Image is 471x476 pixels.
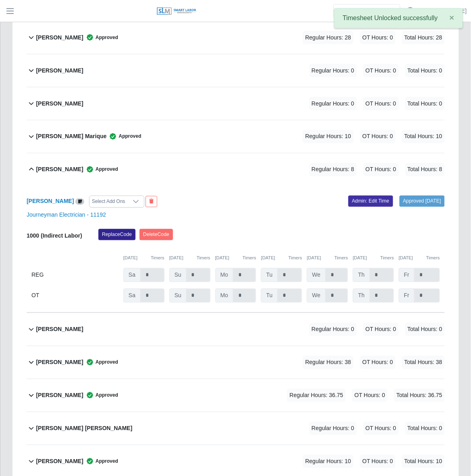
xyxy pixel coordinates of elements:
span: Total Hours: 36.75 [394,389,445,402]
span: Approved [83,391,118,399]
b: [PERSON_NAME] [36,66,83,75]
b: [PERSON_NAME] [36,325,83,334]
span: Total Hours: 10 [402,130,445,143]
button: [PERSON_NAME] Approved Regular Hours: 8 OT Hours: 0 Total Hours: 8 [27,153,445,186]
a: [PERSON_NAME] [27,198,74,205]
div: [DATE] [307,255,348,262]
span: Total Hours: 38 [402,356,445,369]
img: SLM Logo [156,7,197,16]
button: [PERSON_NAME] [PERSON_NAME] Regular Hours: 0 OT Hours: 0 Total Hours: 0 [27,412,445,445]
button: [PERSON_NAME] Regular Hours: 0 OT Hours: 0 Total Hours: 0 [27,54,445,87]
button: DeleteCode [140,229,173,240]
div: [DATE] [123,255,165,262]
div: REG [31,268,119,282]
b: [PERSON_NAME] [36,99,83,108]
input: Search [333,4,400,18]
button: Timers [243,255,256,262]
button: [PERSON_NAME] Marique Approved Regular Hours: 10 OT Hours: 0 Total Hours: 10 [27,120,445,153]
b: [PERSON_NAME] [PERSON_NAME] [36,424,132,433]
div: [DATE] [399,255,440,262]
button: [PERSON_NAME] Regular Hours: 0 OT Hours: 0 Total Hours: 0 [27,87,445,120]
span: OT Hours: 0 [363,97,399,110]
b: 1000 (Indirect Labor) [27,233,82,239]
span: Tu [261,289,278,303]
span: Approved [83,33,118,41]
span: Total Hours: 0 [405,422,445,435]
span: Fr [399,268,415,282]
button: [PERSON_NAME] Approved Regular Hours: 36.75 OT Hours: 0 Total Hours: 36.75 [27,379,445,412]
span: Su [169,268,187,282]
span: Regular Hours: 0 [309,422,357,435]
span: Total Hours: 10 [402,455,445,468]
span: Regular Hours: 0 [309,64,357,77]
span: Approved [83,358,118,366]
a: Admin: Edit Time [348,196,393,207]
span: Total Hours: 0 [405,64,445,77]
a: View/Edit Notes [75,198,84,205]
b: [PERSON_NAME] [36,391,83,400]
div: [DATE] [261,255,302,262]
div: Timesheet Unlocked successfully [334,8,463,28]
span: Tu [261,268,278,282]
div: [DATE] [353,255,394,262]
button: Timers [426,255,440,262]
button: [PERSON_NAME] Approved Regular Hours: 28 OT Hours: 0 Total Hours: 28 [27,21,445,54]
span: Th [353,268,370,282]
span: OT Hours: 0 [360,455,396,468]
span: Mo [215,268,233,282]
b: [PERSON_NAME] Marique [36,132,106,141]
span: Total Hours: 0 [405,323,445,336]
button: Timers [380,255,394,262]
span: Regular Hours: 38 [303,356,354,369]
span: Approved [83,166,118,174]
button: End Worker & Remove from the Timesheet [146,196,157,207]
div: [DATE] [215,255,256,262]
span: Regular Hours: 10 [303,455,354,468]
span: OT Hours: 0 [360,130,396,143]
span: OT Hours: 0 [363,64,399,77]
b: [PERSON_NAME] [36,166,83,174]
button: ReplaceCode [98,229,135,240]
span: Mo [215,289,233,303]
div: [DATE] [169,255,210,262]
span: Total Hours: 0 [405,97,445,110]
span: Sa [123,268,141,282]
div: OT [31,289,119,303]
span: Su [169,289,187,303]
b: [PERSON_NAME] [36,457,83,466]
a: Approved [DATE] [400,196,445,207]
button: [PERSON_NAME] Regular Hours: 0 OT Hours: 0 Total Hours: 0 [27,313,445,346]
span: OT Hours: 0 [363,323,399,336]
button: Timers [197,255,210,262]
span: Regular Hours: 10 [303,130,354,143]
span: Regular Hours: 0 [309,97,357,110]
button: Timers [151,255,165,262]
span: Approved [106,132,141,141]
span: Regular Hours: 8 [309,163,357,176]
span: We [307,289,326,303]
a: [PERSON_NAME] [421,7,467,15]
span: OT Hours: 0 [352,389,388,402]
span: Total Hours: 8 [405,163,445,176]
b: [PERSON_NAME] [36,358,83,367]
button: Timers [289,255,302,262]
button: [PERSON_NAME] Approved Regular Hours: 38 OT Hours: 0 Total Hours: 38 [27,346,445,379]
span: Fr [399,289,415,303]
span: Th [353,289,370,303]
span: Regular Hours: 36.75 [287,389,346,402]
div: Select Add Ons [90,196,128,207]
span: Regular Hours: 0 [309,323,357,336]
b: [PERSON_NAME] [36,33,83,42]
span: Regular Hours: 28 [303,31,354,44]
span: Sa [123,289,141,303]
span: OT Hours: 0 [360,31,396,44]
span: We [307,268,326,282]
span: OT Hours: 0 [363,422,399,435]
span: OT Hours: 0 [360,356,396,369]
button: Timers [334,255,348,262]
span: OT Hours: 0 [363,163,399,176]
span: × [450,13,454,22]
span: Total Hours: 28 [402,31,445,44]
a: Journeyman Electrician - 11192 [27,212,106,218]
